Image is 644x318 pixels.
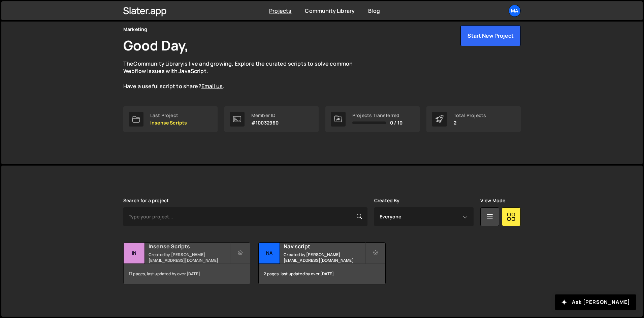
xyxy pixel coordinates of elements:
[284,252,365,263] small: Created by [PERSON_NAME][EMAIL_ADDRESS][DOMAIN_NAME]
[368,7,380,14] a: Blog
[259,243,280,264] div: Na
[124,264,250,284] div: 17 pages, last updated by over [DATE]
[133,60,183,67] a: Community Library
[149,252,230,263] small: Created by [PERSON_NAME][EMAIL_ADDRESS][DOMAIN_NAME]
[509,5,521,17] a: Ma
[284,243,365,250] h2: Nav script
[201,82,223,90] a: Email us
[259,264,385,284] div: 2 pages, last updated by over [DATE]
[124,243,145,264] div: In
[480,198,505,203] label: View Mode
[305,7,355,14] a: Community Library
[454,120,486,126] p: 2
[123,60,366,90] p: The is live and growing. Explore the curated scripts to solve common Webflow issues with JavaScri...
[374,198,400,203] label: Created By
[251,120,279,126] p: #10032960
[555,294,636,310] button: Ask [PERSON_NAME]
[149,243,230,250] h2: Insense Scripts
[123,207,367,226] input: Type your project...
[123,25,147,33] div: Marketing
[390,120,402,126] span: 0 / 10
[352,113,402,118] div: Projects Transferred
[150,113,187,118] div: Last Project
[123,36,189,55] h1: Good Day,
[460,25,521,46] button: Start New Project
[454,113,486,118] div: Total Projects
[123,242,250,284] a: In Insense Scripts Created by [PERSON_NAME][EMAIL_ADDRESS][DOMAIN_NAME] 17 pages, last updated by...
[269,7,291,14] a: Projects
[150,120,187,126] p: Insense Scripts
[258,242,385,284] a: Na Nav script Created by [PERSON_NAME][EMAIL_ADDRESS][DOMAIN_NAME] 2 pages, last updated by over ...
[251,113,279,118] div: Member ID
[123,106,218,132] a: Last Project Insense Scripts
[123,198,169,203] label: Search for a project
